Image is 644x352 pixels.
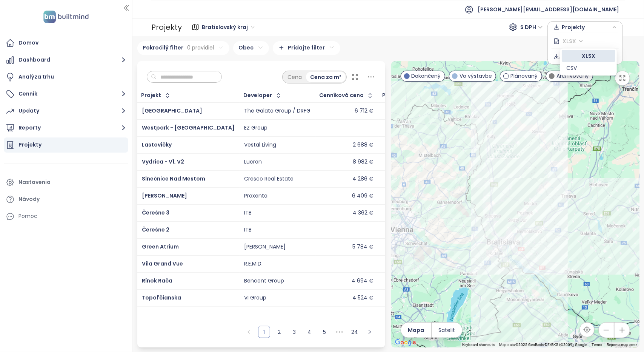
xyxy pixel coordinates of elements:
[352,244,373,250] div: 5 784 €
[4,175,128,190] a: Nastavenia
[244,176,294,182] div: Cresco Real Estate
[18,72,54,82] div: Analýza trhu
[364,326,376,338] button: right
[202,22,255,33] span: Bratislavský kraj
[142,107,202,114] a: [GEOGRAPHIC_DATA]
[460,72,492,80] span: Vo výstavbe
[142,158,184,165] span: Vydrica - V1, V2
[304,326,315,338] a: 4
[607,343,637,347] a: Report a map error
[552,22,619,33] div: button
[244,295,266,301] div: VI Group
[334,326,346,338] span: •••
[556,72,589,80] span: Archivovaný
[412,72,441,80] span: Dokončený
[592,343,603,347] a: Terms
[320,93,364,98] div: Cenníková cena
[303,326,315,338] li: 4
[244,159,262,165] div: Lucron
[274,326,285,338] a: 2
[244,278,284,284] div: Bencont Group
[18,178,51,187] div: Nastavenia
[478,0,619,19] span: [PERSON_NAME][EMAIL_ADDRESS][DOMAIN_NAME]
[562,22,610,33] span: Projekty
[239,43,254,52] div: Obec
[393,338,418,347] img: Google
[4,86,128,102] button: Cenník
[244,210,252,216] div: ITB
[142,141,172,148] a: Lastovičky
[4,209,128,224] div: Pomoc
[247,330,251,334] span: left
[142,226,169,233] a: Čerešne 2
[367,330,372,334] span: right
[566,64,611,72] div: CSV
[289,326,300,338] a: 3
[273,326,285,338] li: 2
[408,326,424,334] span: Mapa
[273,41,340,55] div: Pridajte filter
[244,261,263,267] div: R.E.M.D.
[318,326,330,338] li: 5
[500,343,587,347] span: Map data ©2025 GeoBasis-DE/BKG (©2009), Google
[283,72,306,82] div: Cena
[334,326,346,338] li: Nasledujúcich 5 strán
[41,9,91,25] img: logo
[349,326,360,338] a: 24
[141,93,161,98] div: Projekt
[151,20,182,35] div: Projekty
[244,244,286,250] div: [PERSON_NAME]
[142,192,187,199] span: [PERSON_NAME]
[142,209,169,216] span: Čerešne 3
[353,210,373,216] div: 4 362 €
[142,124,235,131] span: Westpark - [GEOGRAPHIC_DATA]
[552,50,619,62] button: Stiahnuť
[244,227,252,233] div: ITB
[244,193,267,199] div: Proxenta
[258,326,270,338] a: 1
[4,52,128,68] button: Dashboard
[244,93,272,98] div: Developer
[4,137,128,153] a: Projekty
[383,93,432,98] span: Predané jednotky
[432,323,462,338] button: Satelit
[306,72,346,82] div: Cena za m²
[562,50,615,62] div: XLSX
[562,62,615,74] div: CSV
[4,69,128,85] a: Analýza trhu
[18,38,38,48] div: Domov
[137,41,229,55] div: Pokročilý filter
[511,72,538,80] span: Plánovaný
[142,175,205,182] a: Slnečnice Nad Mestom
[18,140,41,150] div: Projekty
[258,326,270,338] li: 1
[243,326,255,338] button: left
[4,120,128,136] button: Reporty
[4,36,128,51] a: Domov
[352,176,373,182] div: 4 286 €
[142,294,181,301] a: Topoľčianska
[244,125,267,131] div: EZ Group
[353,142,373,148] div: 2 688 €
[18,106,39,116] div: Updaty
[393,338,418,347] a: Open this area in Google Maps (opens a new window)
[4,103,128,119] button: Updaty
[401,323,431,338] button: Mapa
[18,195,40,204] div: Návody
[520,22,543,33] span: S DPH
[244,108,310,114] div: The Galata Group / DRFG
[142,243,179,250] a: Green Atrium
[355,108,373,114] div: 6 712 €
[364,326,376,338] li: Nasledujúca strana
[142,277,172,284] a: Rínok Rača
[349,326,361,338] li: 24
[353,159,373,165] div: 8 982 €
[352,295,373,301] div: 4 524 €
